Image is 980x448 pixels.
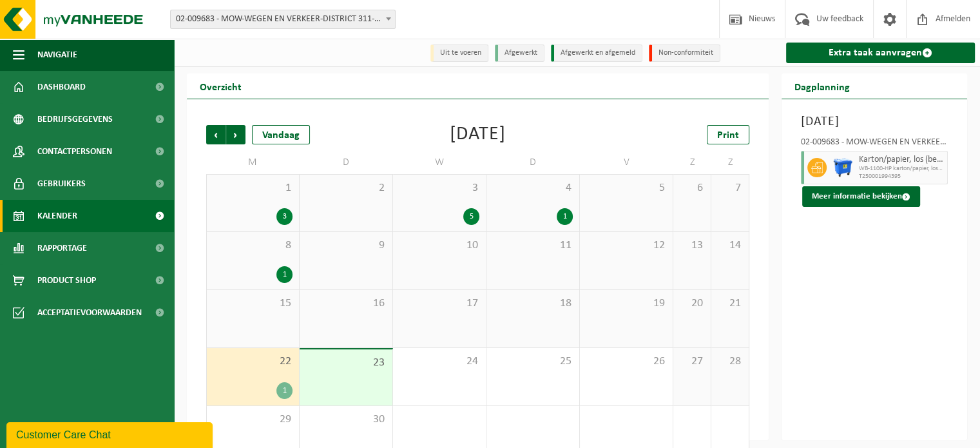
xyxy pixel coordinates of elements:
[493,239,573,253] span: 11
[786,43,975,63] a: Extra taak aanvragen
[213,181,293,195] span: 1
[170,10,396,29] span: 02-009683 - MOW-WEGEN EN VERKEER-DISTRICT 311-BRUGGE - 8000 BRUGGE, KONING ALBERT I LAAN 293
[6,420,215,448] iframe: chat widget
[399,297,479,311] span: 17
[463,208,479,225] div: 5
[37,297,142,329] span: Acceptatievoorwaarden
[859,173,944,180] span: T250001994395
[37,103,113,135] span: Bedrijfsgegevens
[580,151,673,174] td: V
[306,356,386,370] span: 23
[213,413,293,427] span: 29
[801,112,948,131] h3: [DATE]
[399,355,479,369] span: 24
[680,355,704,369] span: 27
[680,181,704,195] span: 6
[718,239,742,253] span: 14
[430,44,488,62] li: Uit te voeren
[206,125,226,144] span: Vorige
[187,73,255,99] h2: Overzicht
[801,138,948,151] div: 02-009683 - MOW-WEGEN EN VERKEER-DISTRICT 311-[GEOGRAPHIC_DATA] - [GEOGRAPHIC_DATA]
[717,130,739,141] span: Print
[37,264,96,297] span: Product Shop
[37,71,86,103] span: Dashboard
[680,239,704,253] span: 13
[399,181,479,195] span: 3
[37,135,112,168] span: Contactpersonen
[718,297,742,311] span: 21
[37,39,77,71] span: Navigatie
[802,186,920,207] button: Meer informatie bekijken
[551,44,642,62] li: Afgewerkt en afgemeld
[557,208,573,225] div: 1
[718,355,742,369] span: 28
[213,297,293,311] span: 15
[586,355,666,369] span: 26
[252,125,310,144] div: Vandaag
[486,151,580,174] td: D
[711,151,749,174] td: Z
[718,181,742,195] span: 7
[226,125,245,144] span: Volgende
[306,239,386,253] span: 9
[37,168,86,200] span: Gebruikers
[707,125,749,144] a: Print
[213,355,293,369] span: 22
[586,181,666,195] span: 5
[680,297,704,311] span: 20
[673,151,711,174] td: Z
[450,125,506,144] div: [DATE]
[586,239,666,253] span: 12
[37,200,77,232] span: Kalender
[276,382,293,399] div: 1
[493,181,573,195] span: 4
[495,44,544,62] li: Afgewerkt
[306,297,386,311] span: 16
[213,239,293,253] span: 8
[782,73,863,99] h2: Dagplanning
[493,297,573,311] span: 18
[586,297,666,311] span: 19
[37,232,87,264] span: Rapportage
[833,158,852,177] img: WB-1100-HPE-BE-01
[206,151,300,174] td: M
[493,355,573,369] span: 25
[306,413,386,427] span: 30
[399,239,479,253] span: 10
[276,266,293,283] div: 1
[300,151,393,174] td: D
[306,181,386,195] span: 2
[276,208,293,225] div: 3
[171,10,395,28] span: 02-009683 - MOW-WEGEN EN VERKEER-DISTRICT 311-BRUGGE - 8000 BRUGGE, KONING ALBERT I LAAN 293
[393,151,486,174] td: W
[859,155,944,165] span: Karton/papier, los (bedrijven)
[649,44,720,62] li: Non-conformiteit
[859,165,944,173] span: WB-1100-HP karton/papier, los (bedrijven)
